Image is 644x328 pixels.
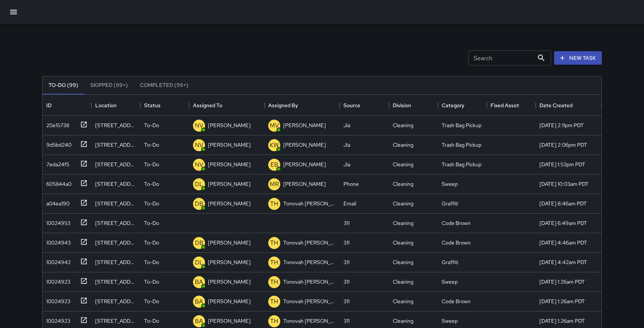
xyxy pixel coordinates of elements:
div: Source [343,95,360,116]
p: [PERSON_NAME] [208,258,251,266]
p: To-Do [144,258,159,266]
div: 311 [343,219,349,227]
div: 33 Falmouth Street [95,141,137,149]
p: TH [270,199,278,208]
div: 8/25/2025, 4:42am PDT [539,258,587,266]
div: Category [442,95,464,116]
div: 10024943 [43,236,71,246]
div: Jia [343,161,350,168]
p: TH [270,278,278,287]
p: Tonovah [PERSON_NAME] [283,317,336,325]
button: Completed (99+) [134,76,194,94]
p: To-Do [144,161,159,168]
div: Date Created [536,95,601,116]
div: Cleaning [393,239,413,246]
div: Code Brown [442,219,471,227]
div: 8/25/2025, 1:26am PDT [539,317,585,325]
p: Tonovah [PERSON_NAME] [283,239,336,246]
div: Code Brown [442,298,471,305]
div: Date Created [539,95,573,116]
div: Cleaning [393,258,413,266]
div: 311 [343,298,349,305]
p: Tonovah [PERSON_NAME] [283,258,336,266]
p: MV [270,121,279,130]
p: To-Do [144,200,159,207]
p: To-Do [144,239,159,246]
div: 1100 Folsom Street [95,200,137,207]
div: 311 [343,278,349,285]
div: Email [343,200,356,207]
div: 7eda24f5 [43,158,69,168]
div: 8/25/2025, 1:26am PDT [539,278,585,285]
p: KW [270,141,279,150]
div: 8/25/2025, 1:26am PDT [539,298,585,305]
div: ID [43,95,91,116]
p: [PERSON_NAME] [208,180,251,188]
p: [PERSON_NAME] [283,141,326,149]
div: 311 [343,258,349,266]
div: Assigned By [264,95,340,116]
div: Jia [343,141,350,149]
div: Code Brown [442,239,471,246]
div: Phone [343,180,359,188]
p: NV [195,141,204,150]
p: MR [270,180,279,189]
div: Division [389,95,438,116]
div: Cleaning [393,121,413,129]
div: 1316 Folsom Street [95,258,137,266]
p: [PERSON_NAME] [283,161,326,168]
div: Cleaning [393,317,413,325]
div: 8/25/2025, 2:11pm PDT [539,121,584,129]
p: To-Do [144,141,159,149]
p: Tonovah [PERSON_NAME] [283,278,336,285]
div: Trash Bag Pickup [442,141,481,149]
p: DL [195,180,203,189]
div: 8/25/2025, 6:49am PDT [539,219,587,227]
div: 9d5bd240 [43,138,71,149]
div: Division [393,95,411,116]
div: 1001 Harrison Street [95,278,137,285]
p: Tonovah [PERSON_NAME] [283,200,336,207]
div: Trash Bag Pickup [442,121,481,129]
button: New Task [554,51,602,65]
div: Graffiti [442,200,458,207]
div: Location [95,95,117,116]
div: 1001 Harrison Street [95,298,137,305]
div: ID [46,95,52,116]
div: Jia [343,121,350,129]
p: [PERSON_NAME] [283,180,326,188]
div: 8/25/2025, 8:46am PDT [539,200,587,207]
div: 8/25/2025, 4:46am PDT [539,239,587,246]
button: To-Do (99) [43,76,84,94]
div: Fixed Asset [487,95,536,116]
div: Source [340,95,389,116]
p: EB [270,160,278,169]
div: Status [140,95,189,116]
div: 311 [343,239,349,246]
div: 10024923 [43,314,70,325]
div: Cleaning [393,200,413,207]
div: 10024942 [43,255,71,266]
div: 720 Tehama Street [95,180,137,188]
div: 539 Natoma Street [95,239,137,246]
p: To-Do [144,180,159,188]
div: Assigned To [189,95,264,116]
p: Tonovah [PERSON_NAME] [283,298,336,305]
p: To-Do [144,317,159,325]
div: Cleaning [393,180,413,188]
div: 796 Brannan Street [95,121,137,129]
p: TH [270,317,278,326]
div: Category [438,95,487,116]
div: 8/25/2025, 2:06pm PDT [539,141,587,149]
div: 10024923 [43,295,70,305]
div: 8/25/2025, 10:03am PDT [539,180,589,188]
div: Cleaning [393,298,413,305]
p: [PERSON_NAME] [208,161,251,168]
div: 33 Gordon Street [95,219,137,227]
div: Assigned By [268,95,298,116]
div: 210 11th Street [95,161,137,168]
p: [PERSON_NAME] [208,239,251,246]
div: Trash Bag Pickup [442,161,481,168]
p: DB [195,238,204,248]
p: [PERSON_NAME] [208,141,251,149]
